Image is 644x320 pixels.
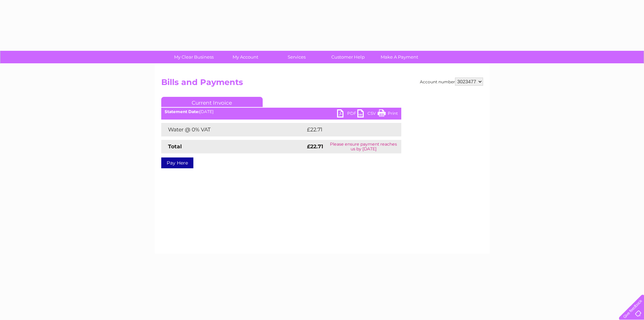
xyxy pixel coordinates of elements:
[337,109,357,119] a: PDF
[326,140,401,153] td: Please ensure payment reaches us by [DATE]
[307,143,323,150] strong: £22.71
[161,109,401,114] div: [DATE]
[217,51,273,63] a: My Account
[165,109,199,114] b: Statement Date:
[168,143,182,150] strong: Total
[161,157,193,168] a: Pay Here
[161,123,305,136] td: Water @ 0% VAT
[161,97,263,107] a: Current Invoice
[378,109,398,119] a: Print
[269,51,325,63] a: Services
[320,51,376,63] a: Customer Help
[305,123,387,136] td: £22.71
[166,51,222,63] a: My Clear Business
[161,78,483,90] h2: Bills and Payments
[357,109,378,119] a: CSV
[372,51,427,63] a: Make A Payment
[420,78,483,86] div: Account number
